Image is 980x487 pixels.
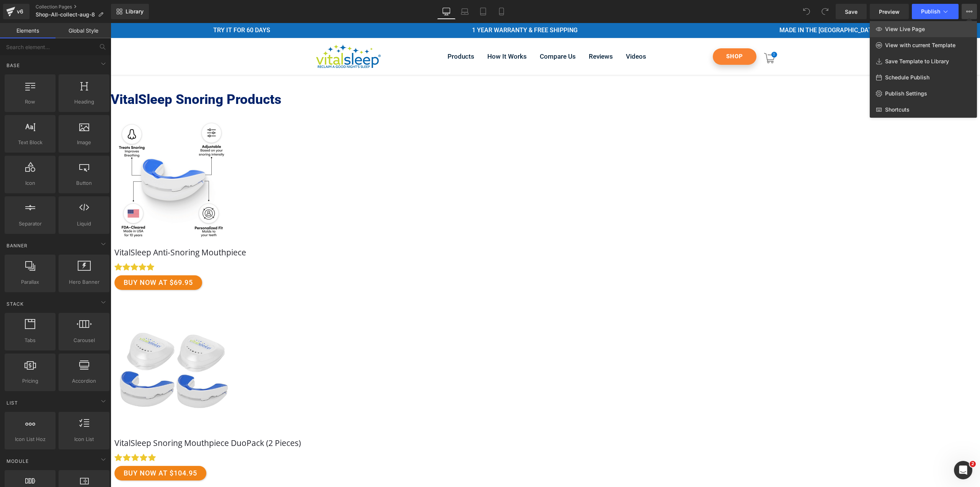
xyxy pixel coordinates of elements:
[337,29,364,39] a: Products
[61,435,107,443] span: Icon List
[912,4,959,19] button: Publish
[885,106,910,113] span: Shortcuts
[13,256,82,263] span: BUY NOW AT $69.95
[61,336,107,344] span: Carousel
[61,377,107,385] span: Accordion
[970,461,976,467] span: 2
[653,30,665,38] a: 0
[456,4,474,19] a: Laptop
[6,457,29,465] span: Module
[61,138,107,146] span: Image
[921,8,940,15] span: Publish
[4,415,190,425] a: VitalSleep Snoring Mouthpiece DuoPack (2 Pieces)
[885,74,929,81] span: Schedule Publish
[377,29,416,39] a: How It Works
[885,26,925,33] span: View Live Page
[515,29,536,39] a: Videos
[3,4,29,19] a: v6
[13,447,87,454] span: BUY NOW AT $104.95
[7,98,53,106] span: Row
[7,138,53,146] span: Text Block
[7,336,53,344] span: Tabs
[962,4,977,19] button: View Live PageView with current TemplateSave Template to LibrarySchedule PublishPublish SettingsS...
[817,4,833,19] button: Redo
[7,435,53,443] span: Icon List Hoz
[6,300,24,308] span: Stack
[4,443,96,457] a: BUY NOW AT $104.95
[954,461,972,479] iframe: Intercom live chat
[845,8,857,16] span: Save
[885,42,955,49] span: View with current Template
[669,4,767,11] p: MADE IN THE [GEOGRAPHIC_DATA]
[61,278,107,286] span: Hero Banner
[111,4,149,19] a: New Library
[870,4,909,19] a: Preview
[56,23,111,38] a: Global Style
[6,242,28,249] span: Banner
[429,29,465,39] a: Compare Us
[4,224,136,235] a: VitalSleep Anti-Snoring Mouthpiece
[6,62,21,69] span: Base
[492,4,511,19] a: Mobile
[15,7,25,16] div: v6
[36,4,111,10] a: Collection Pages
[361,4,467,11] p: 1 YEAR WARRANTY & FREE SHIPPING
[4,290,119,405] img: VitalSleep Snoring Mouthpiece DuoPack (2 Pieces)
[7,220,53,228] span: Separator
[4,99,119,214] img: VitalSleep Anti-Snoring Mouthpiece
[6,399,19,406] span: List
[61,179,107,187] span: Button
[61,98,107,106] span: Heading
[879,8,900,16] span: Preview
[474,4,492,19] a: Tablet
[885,90,927,97] span: Publish Settings
[437,4,456,19] a: Desktop
[478,29,502,39] a: Reviews
[653,30,665,40] img: cart-icon
[205,21,270,46] img: header-logo
[602,25,646,42] a: SHOP
[799,4,814,19] button: Undo
[7,278,53,286] span: Parallax
[885,58,949,65] span: Save Template to Library
[103,4,160,11] p: TRY IT FOR 60 DAYS
[4,252,91,267] a: BUY NOW AT $69.95
[126,8,144,15] span: Library
[36,12,95,18] span: Shop-All-collect-aug-8
[61,220,107,228] span: Liquid
[7,179,53,187] span: Icon
[7,377,53,385] span: Pricing
[661,29,666,35] span: 0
